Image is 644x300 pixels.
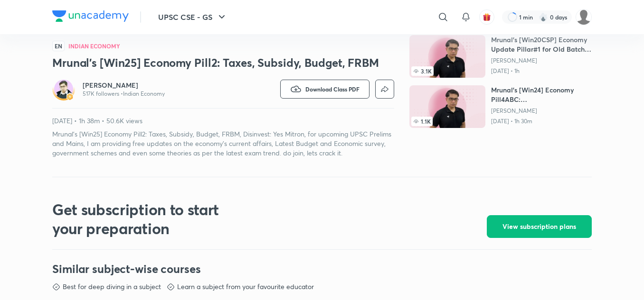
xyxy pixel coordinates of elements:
[491,85,592,104] h6: Mrunal's [Win24] Economy Pill4ABC: Agri,Mfg,Service,EoD,IPR
[54,80,73,99] img: Avatar
[491,35,592,54] h6: Mrunal’s [Win20CSP] Economy Update Pillar#1 for Old Batches Students
[52,41,65,51] span: EN
[483,13,491,21] img: avatar
[68,43,120,49] h4: Indian Economy
[52,78,75,100] a: Avatarbadge
[491,67,592,75] p: [DATE] • 1h
[52,129,394,158] p: Mrunal’s [Win25] Economy Pill2: Taxes, Subsidy, Budget, FRBM, Disinvest: Yes Mitron, for upcoming...
[491,118,592,125] p: [DATE] • 1h 30m
[83,81,165,90] a: [PERSON_NAME]
[491,107,592,115] a: [PERSON_NAME]
[280,80,369,99] button: Download Class PDF
[52,116,394,126] p: [DATE] • 1h 38m • 50.6K views
[487,215,592,238] button: View subscription plans
[52,10,129,22] img: Company Logo
[411,66,434,76] span: 3.1K
[52,261,592,276] h3: Similar subject-wise courses
[83,90,165,98] p: 517K followers • Indian Economy
[177,282,314,291] p: Learn a subject from your favourite educator
[63,282,161,291] p: Best for deep diving in a subject
[576,9,592,25] img: Ankit
[479,9,494,25] button: avatar
[52,10,129,24] a: Company Logo
[411,117,433,126] span: 1.1K
[52,55,394,70] h3: Mrunal’s [Win25] Economy Pill2: Taxes, Subsidy, Budget, FRBM
[66,93,73,100] img: badge
[305,85,360,93] span: Download Class PDF
[152,8,233,27] button: UPSC CSE - GS
[502,222,576,231] span: View subscription plans
[52,200,247,238] h2: Get subscription to start your preparation
[539,12,548,22] img: streak
[491,57,592,64] a: [PERSON_NAME]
